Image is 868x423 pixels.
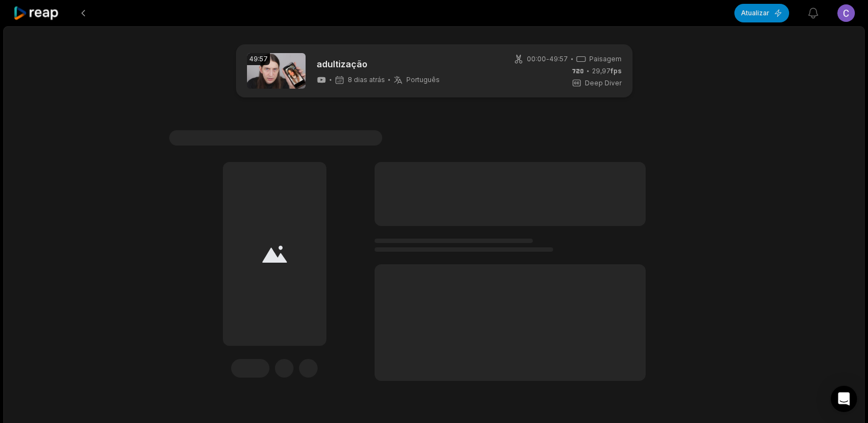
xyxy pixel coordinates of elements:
font: 8 dias atrás [348,76,385,84]
font: Atualizar [741,9,769,17]
div: Open Intercom Messenger [831,386,857,412]
font: 00:00 [527,55,546,63]
font: Editar [231,363,251,373]
font: fps [611,67,622,75]
font: Paisagem [589,55,622,63]
font: Português [406,76,440,84]
font: - [546,55,549,63]
span: Deep Diver [585,78,622,88]
font: #1 Lorem ipsum dolor sit amet consecteturs [169,132,382,143]
font: 49:57 [549,55,568,63]
font: 29,97 [592,67,611,75]
button: Atualizar [734,4,789,22]
a: adultização [317,57,440,71]
font: adultização [317,59,367,69]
